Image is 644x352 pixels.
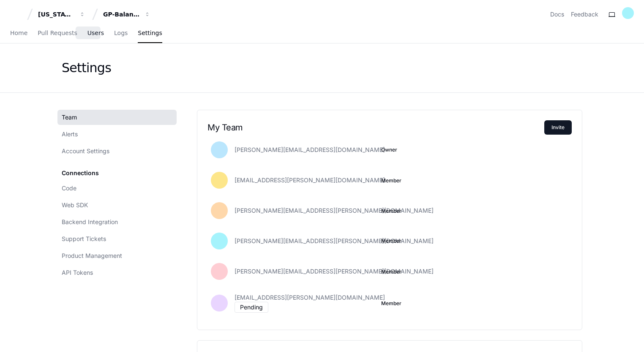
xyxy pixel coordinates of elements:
[381,208,401,214] button: Member
[62,268,93,277] span: API Tokens
[57,231,177,246] a: Support Tickets
[38,30,77,35] span: Pull Requests
[100,7,154,22] button: GP-Balancing
[235,146,385,154] span: [PERSON_NAME][EMAIL_ADDRESS][DOMAIN_NAME]
[235,302,268,313] div: Pending
[57,181,177,196] a: Code
[87,30,104,35] span: Users
[10,24,27,43] a: Home
[62,147,109,155] span: Account Settings
[62,113,77,122] span: Team
[57,127,177,142] a: Alerts
[10,30,27,35] span: Home
[381,238,401,244] span: Member
[57,110,177,125] a: Team
[87,24,104,43] a: Users
[114,30,128,35] span: Logs
[114,24,128,43] a: Logs
[571,10,598,19] button: Feedback
[381,268,401,275] button: Member
[62,201,88,209] span: Web SDK
[550,10,564,19] a: Docs
[62,130,78,138] span: Alerts
[62,60,111,76] div: Settings
[62,184,76,192] span: Code
[38,24,77,43] a: Pull Requests
[57,214,177,230] a: Backend Integration
[235,237,434,245] span: [PERSON_NAME][EMAIL_ADDRESS][PERSON_NAME][DOMAIN_NAME]
[38,10,74,19] div: [US_STATE] Pacific
[62,218,118,226] span: Backend Integration
[57,265,177,280] a: API Tokens
[57,198,177,213] a: Web SDK
[207,122,544,133] h2: My Team
[103,10,139,19] div: GP-Balancing
[57,248,177,263] a: Product Management
[57,144,177,159] a: Account Settings
[235,293,385,302] span: [EMAIL_ADDRESS][PERSON_NAME][DOMAIN_NAME]
[544,120,572,135] button: Invite
[62,252,122,260] span: Product Management
[138,24,162,43] a: Settings
[62,235,106,243] span: Support Tickets
[138,30,162,35] span: Settings
[235,176,385,184] span: [EMAIL_ADDRESS][PERSON_NAME][DOMAIN_NAME]
[381,146,397,153] span: Owner
[381,300,401,307] button: Member
[381,177,401,184] button: Member
[35,7,89,22] button: [US_STATE] Pacific
[235,206,434,215] span: [PERSON_NAME][EMAIL_ADDRESS][PERSON_NAME][DOMAIN_NAME]
[235,267,434,276] span: [PERSON_NAME][EMAIL_ADDRESS][PERSON_NAME][DOMAIN_NAME]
